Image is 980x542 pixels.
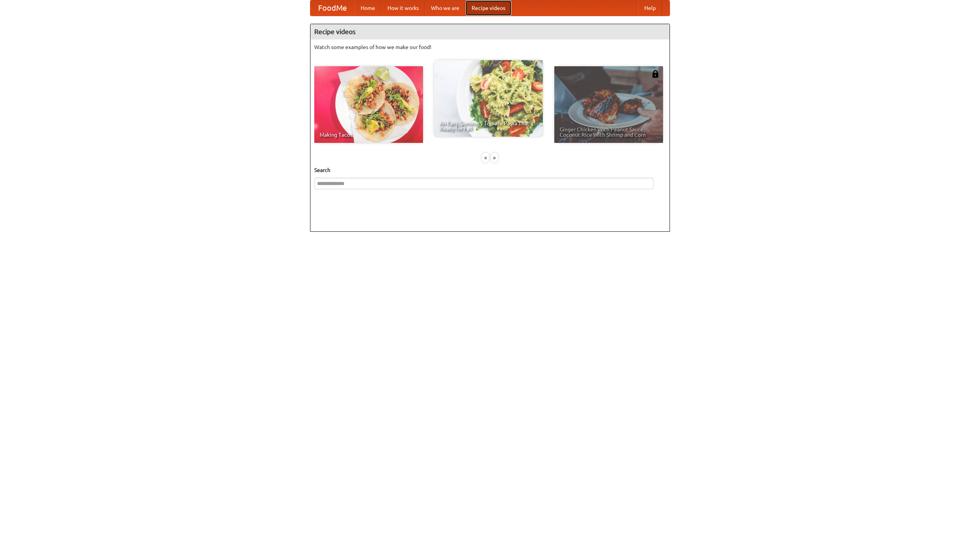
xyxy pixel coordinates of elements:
a: Home [354,0,381,16]
p: Watch some examples of how we make our food! [314,43,666,51]
a: How it works [381,0,425,16]
a: FoodMe [310,0,354,16]
div: » [491,153,498,162]
h4: Recipe videos [310,24,670,39]
span: An Easy, Summery Tomato Pasta That's Ready for Fall [439,121,537,131]
h5: Search [314,166,666,174]
a: Who we are [425,0,465,16]
img: 483408.png [652,70,659,78]
a: Making Tacos [314,66,423,143]
a: Help [638,0,662,16]
a: An Easy, Summery Tomato Pasta That's Ready for Fall [434,60,543,137]
span: Making Tacos [320,132,418,138]
a: Recipe videos [465,0,511,16]
div: « [482,153,489,162]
